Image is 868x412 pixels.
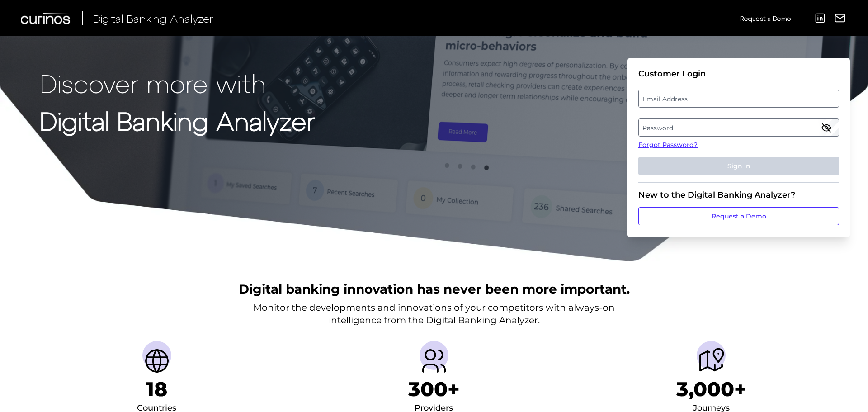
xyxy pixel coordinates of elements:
label: Email Address [639,90,838,107]
div: Customer Login [638,69,839,79]
div: New to the Digital Banking Analyzer? [638,190,839,200]
strong: Digital Banking Analyzer [40,105,315,136]
button: Sign In [638,157,839,175]
img: Curinos [21,13,71,24]
a: Request a Demo [740,11,791,26]
h1: 3,000+ [676,377,746,401]
img: Providers [420,346,448,375]
h1: 300+ [408,377,460,401]
span: Digital Banking Analyzer [93,12,213,25]
h2: Digital banking innovation has never been more important. [239,280,630,298]
a: Forgot Password? [638,140,839,150]
p: Discover more with [40,69,315,97]
a: Request a Demo [638,207,839,225]
h1: 18 [146,377,167,401]
span: Request a Demo [740,14,791,22]
img: Journeys [697,346,726,375]
img: Countries [142,346,171,375]
p: Monitor the developments and innovations of your competitors with always-on intelligence from the... [253,301,615,327]
label: Password [639,119,838,136]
